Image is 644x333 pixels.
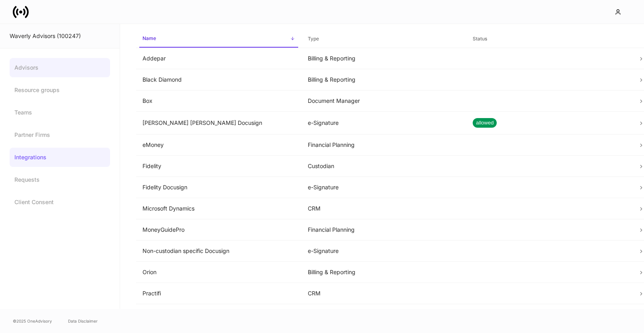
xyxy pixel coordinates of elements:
[13,318,52,324] span: © 2025 OneAdvisory
[301,112,467,134] td: e-Signature
[136,156,301,177] td: Fidelity
[10,103,110,122] a: Teams
[136,69,301,90] td: Black Diamond
[473,35,487,42] h6: Status
[10,125,110,144] a: Partner Firms
[68,318,98,324] a: Data Disclaimer
[136,198,301,219] td: Microsoft Dynamics
[142,34,156,42] h6: Name
[10,170,110,189] a: Requests
[10,193,110,212] a: Client Consent
[136,241,301,262] td: Non-custodian specific Docusign
[301,219,467,241] td: Financial Planning
[301,177,467,198] td: e-Signature
[136,90,301,112] td: Box
[301,90,467,112] td: Document Manager
[10,148,110,167] a: Integrations
[136,262,301,283] td: Orion
[301,198,467,219] td: CRM
[136,177,301,198] td: Fidelity Docusign
[136,48,301,69] td: Addepar
[301,69,467,90] td: Billing & Reporting
[10,80,110,100] a: Resource groups
[301,134,467,156] td: Financial Planning
[136,304,301,325] td: Redtail
[136,112,301,134] td: [PERSON_NAME] [PERSON_NAME] Docusign
[10,58,110,77] a: Advisors
[136,134,301,156] td: eMoney
[473,119,497,127] span: allowed
[301,241,467,262] td: e-Signature
[305,31,463,47] span: Type
[301,156,467,177] td: Custodian
[301,262,467,283] td: Billing & Reporting
[139,30,298,48] span: Name
[301,48,467,69] td: Billing & Reporting
[308,35,319,42] h6: Type
[469,31,628,47] span: Status
[301,304,467,325] td: CRM
[136,219,301,241] td: MoneyGuidePro
[10,32,110,40] div: Waverly Advisors (100247)
[301,283,467,304] td: CRM
[136,283,301,304] td: Practifi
